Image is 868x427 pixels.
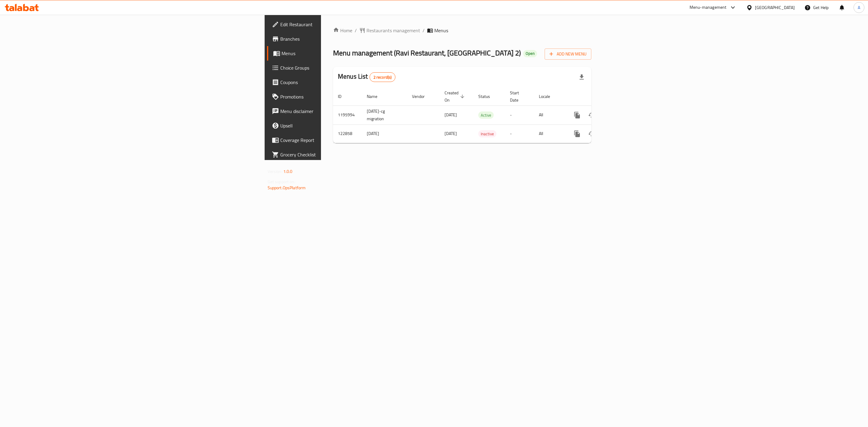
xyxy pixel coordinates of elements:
[267,75,410,89] a: Coupons
[281,50,405,57] span: Menus
[523,50,537,57] div: Open
[370,72,396,82] div: Total records count
[338,72,395,82] h2: Menus List
[280,93,405,100] span: Promotions
[505,124,534,143] td: -
[565,87,633,106] th: Actions
[523,51,537,56] span: Open
[280,79,405,86] span: Coupons
[370,74,395,80] span: 2 record(s)
[574,70,589,84] div: Export file
[267,118,410,133] a: Upsell
[478,93,498,100] span: Status
[478,130,496,137] span: Inactive
[280,122,405,129] span: Upsell
[445,111,457,119] span: [DATE]
[478,111,494,119] div: Active
[434,27,448,34] span: Menus
[333,27,591,34] nav: breadcrumb
[570,127,584,141] button: more
[333,87,633,143] table: enhanced table
[333,46,521,60] span: Menu management ( Ravi Restaurant, [GEOGRAPHIC_DATA] 2 )
[280,21,405,28] span: Edit Restaurant
[280,35,405,42] span: Branches
[268,178,295,186] span: Get support on:
[280,151,405,158] span: Grocery Checklist
[280,64,405,71] span: Choice Groups
[367,93,385,100] span: Name
[338,93,349,100] span: ID
[268,184,306,192] a: Support.OpsPlatform
[534,124,565,143] td: All
[268,168,282,175] span: Version:
[412,93,432,100] span: Vendor
[423,27,425,34] li: /
[267,89,410,104] a: Promotions
[267,61,410,75] a: Choice Groups
[539,93,558,100] span: Locale
[267,133,410,147] a: Coverage Report
[267,46,410,61] a: Menus
[755,4,795,11] div: [GEOGRAPHIC_DATA]
[267,32,410,46] a: Branches
[584,127,599,141] button: Change Status
[549,50,587,58] span: Add New Menu
[858,4,860,11] span: A
[690,4,727,11] div: Menu-management
[545,49,591,60] button: Add New Menu
[283,168,293,175] span: 1.0.0
[267,147,410,162] a: Grocery Checklist
[445,89,466,104] span: Created On
[570,108,584,122] button: more
[534,105,565,124] td: All
[510,89,527,104] span: Start Date
[505,105,534,124] td: -
[478,130,496,137] div: Inactive
[478,112,494,119] span: Active
[267,104,410,118] a: Menu disclaimer
[280,137,405,144] span: Coverage Report
[267,17,410,32] a: Edit Restaurant
[280,108,405,115] span: Menu disclaimer
[584,108,599,122] button: Change Status
[445,130,457,137] span: [DATE]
